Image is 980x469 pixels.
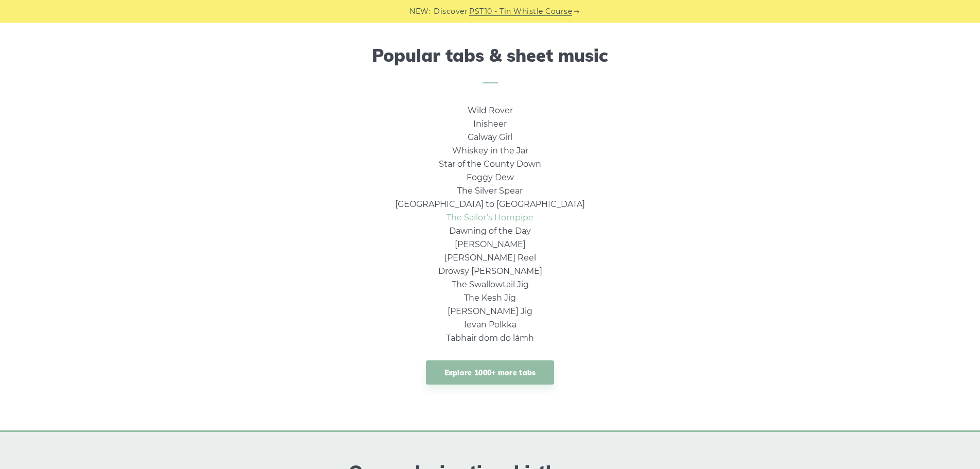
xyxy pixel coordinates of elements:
a: Galway Girl [468,132,512,142]
span: NEW: [409,6,431,18]
a: Dawning of the Day [449,226,531,236]
a: The Sailor’s Hornpipe [447,213,533,222]
a: The Silver Spear [457,186,523,196]
a: Drowsy [PERSON_NAME] [438,266,542,276]
a: Wild Rover [468,106,513,115]
a: The Kesh Jig [464,293,516,303]
a: Whiskey in the Jar [452,146,528,155]
a: Foggy Dew [467,172,514,182]
h2: Popular tabs & sheet music [200,45,780,84]
a: Inisheer [473,119,507,129]
a: [PERSON_NAME] Jig [448,306,532,316]
a: Star of the County Down [439,159,541,169]
a: Tabhair dom do lámh [446,333,534,343]
a: [GEOGRAPHIC_DATA] to [GEOGRAPHIC_DATA] [395,199,585,209]
a: Ievan Polkka [464,320,516,329]
a: [PERSON_NAME] [455,239,526,249]
span: Discover [434,6,468,18]
a: PST10 - Tin Whistle Course [469,6,572,18]
a: [PERSON_NAME] Reel [444,253,536,263]
a: Explore 1000+ more tabs [426,360,555,385]
a: The Swallowtail Jig [452,280,529,289]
